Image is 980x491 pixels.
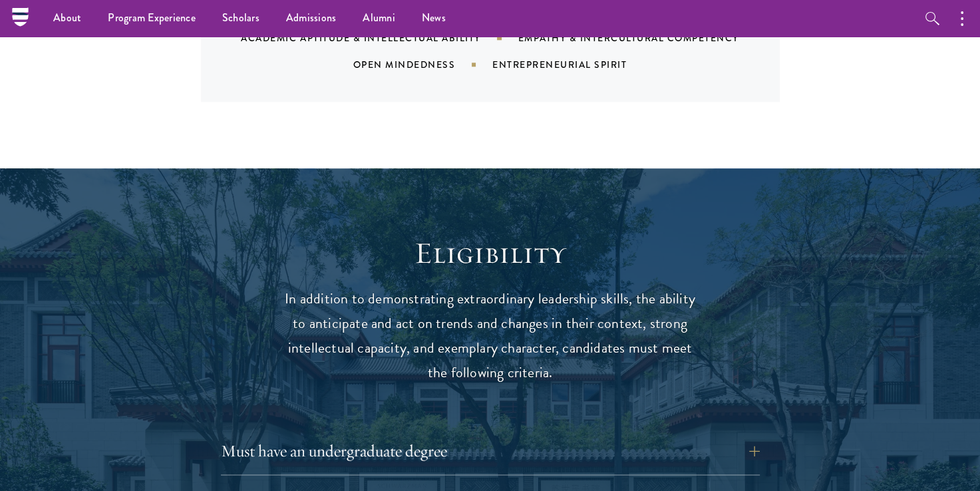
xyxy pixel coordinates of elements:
div: Open Mindedness [353,58,493,71]
div: Entrepreneurial Spirit [492,58,660,71]
h2: Eligibility [284,235,697,272]
div: Empathy & Intercultural Competency [518,31,772,45]
button: Must have an undergraduate degree [221,435,760,467]
p: In addition to demonstrating extraordinary leadership skills, the ability to anticipate and act o... [284,287,697,385]
div: Academic Aptitude & Intellectual Ability [241,31,518,45]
